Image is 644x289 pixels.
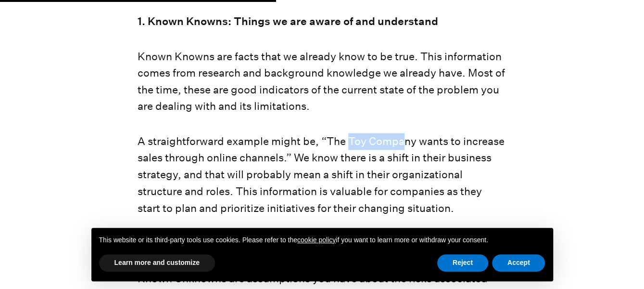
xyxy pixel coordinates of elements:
a: cookie policy [297,236,336,244]
button: Learn more and customize [99,254,215,272]
div: This website or its third-party tools use cookies. Please refer to the if you want to learn more ... [91,228,553,253]
button: Accept [492,254,545,272]
p: A straightforward example might be, “The Toy Company wants to increase sales through online chann... [138,133,506,216]
button: Reject [437,254,488,272]
p: Known Knowns are facts that we already know to be true. This information comes from research and ... [138,48,506,115]
strong: 1. Known Knowns: Things we are aware of and understand [138,15,438,27]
